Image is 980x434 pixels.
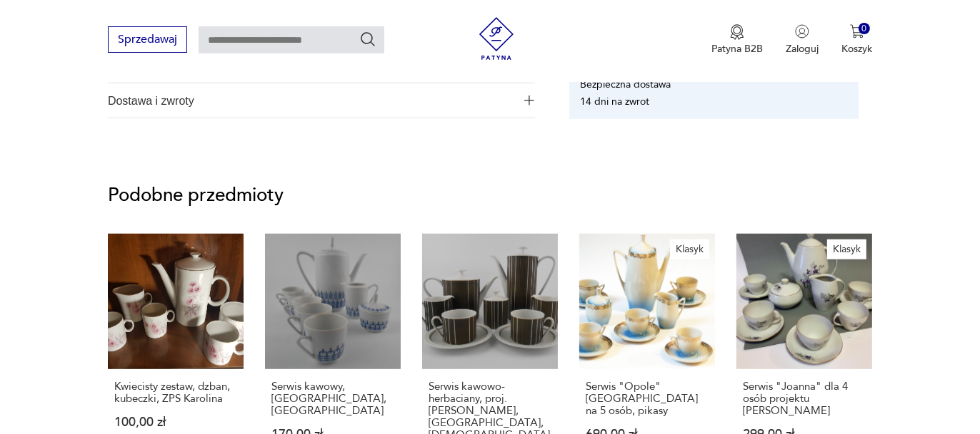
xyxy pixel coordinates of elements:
button: 0Koszyk [841,24,872,56]
img: Ikona koszyka [850,24,864,38]
p: Podobne przedmioty [108,187,872,204]
button: Szukaj [359,31,376,48]
a: Sprzedawaj [108,36,187,46]
p: 100,00 zł [114,416,237,428]
p: Kwiecisty zestaw, dzban, kubeczki, ZPS Karolina [114,381,237,405]
a: Ikona medaluPatyna B2B [711,24,763,56]
div: 0 [859,23,871,35]
span: Dostawa i zwroty [108,83,516,118]
p: Serwis "Joanna" dla 4 osób projektu [PERSON_NAME] [743,381,866,417]
img: Ikonka użytkownika [795,24,809,38]
p: Serwis "Opole" [GEOGRAPHIC_DATA] na 5 osób, pikasy [586,381,709,417]
img: Ikona plusa [524,95,534,105]
button: Ikona plusaDostawa i zwroty [108,83,535,118]
button: Zaloguj [786,24,819,56]
img: Ikona medalu [730,24,744,40]
button: Sprzedawaj [108,26,187,53]
li: 14 dni na zwrot [580,94,649,108]
p: Zaloguj [786,42,819,56]
p: Patyna B2B [711,42,763,56]
p: Koszyk [841,42,872,56]
button: Patyna B2B [711,24,763,56]
p: Serwis kawowy, [GEOGRAPHIC_DATA], [GEOGRAPHIC_DATA] [271,381,394,417]
img: Patyna - sklep z meblami i dekoracjami vintage [475,17,518,60]
li: Bezpieczna dostawa [580,77,671,91]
